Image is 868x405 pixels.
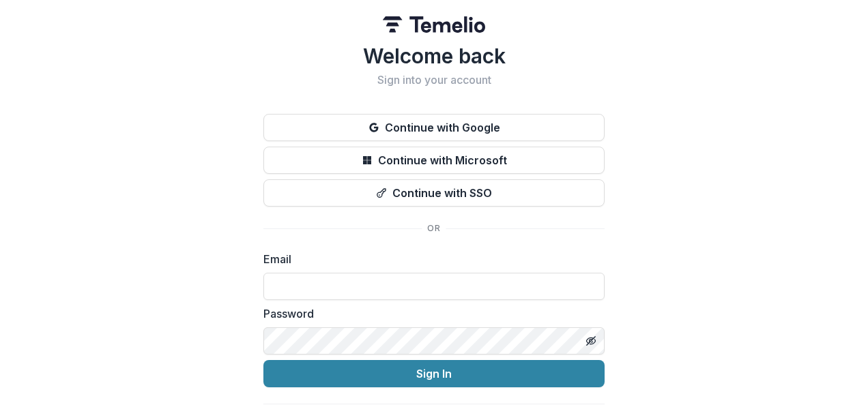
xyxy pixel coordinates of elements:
button: Toggle password visibility [580,330,602,352]
h2: Sign into your account [263,74,605,87]
label: Email [263,251,596,267]
label: Password [263,305,596,322]
button: Continue with Microsoft [263,147,605,174]
img: Temelio [383,16,485,33]
button: Continue with Google [263,114,605,141]
h1: Welcome back [263,44,605,68]
button: Sign In [263,360,605,387]
button: Continue with SSO [263,179,605,207]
